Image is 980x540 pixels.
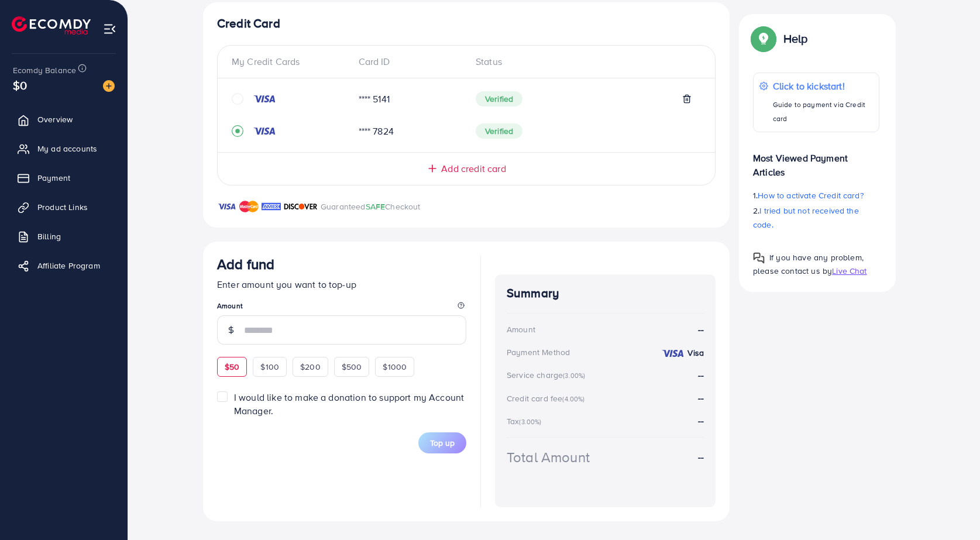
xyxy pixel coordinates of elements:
img: Popup guide [753,28,774,49]
img: credit [661,349,685,358]
div: Card ID [349,55,467,68]
img: image [103,80,115,92]
img: credit [253,94,276,104]
span: Billing [37,231,61,242]
p: Click to kickstart! [773,79,873,93]
span: Product Links [37,201,88,213]
strong: -- [698,414,704,427]
strong: Visa [687,347,704,359]
img: brand [262,200,281,214]
p: Help [783,32,808,46]
svg: circle [232,93,243,105]
img: brand [217,200,236,214]
span: My ad accounts [37,143,97,154]
div: Service charge [507,369,589,381]
div: Total Amount [507,447,590,467]
p: Guaranteed Checkout [321,200,421,214]
span: $500 [342,361,362,373]
img: brand [284,200,318,214]
svg: record circle [232,125,243,137]
span: $200 [300,361,321,373]
strong: -- [698,450,704,464]
span: Live Chat [832,265,866,277]
a: Billing [9,225,119,248]
h4: Credit Card [217,16,716,31]
strong: -- [698,323,704,336]
span: Affiliate Program [37,260,100,271]
span: $1000 [383,361,407,373]
h4: Summary [507,286,704,301]
div: Status [466,55,701,68]
div: Payment Method [507,346,570,358]
span: Verified [476,91,522,106]
span: Top up [430,437,455,449]
span: If you have any problem, please contact us by [753,252,864,277]
p: Enter amount you want to top-up [217,277,466,291]
div: Tax [507,415,545,427]
div: Amount [507,324,535,335]
span: Ecomdy Balance [13,64,76,76]
img: credit [253,126,276,136]
img: logo [12,16,91,35]
button: Top up [418,432,466,453]
span: SAFE [366,201,386,212]
span: $100 [260,361,279,373]
iframe: Chat [930,487,971,531]
strong: -- [698,391,704,404]
a: My ad accounts [9,137,119,160]
span: How to activate Credit card? [758,190,863,201]
img: Popup guide [753,252,765,264]
a: Payment [9,166,119,190]
span: $50 [225,361,239,373]
div: My Credit Cards [232,55,349,68]
strong: -- [698,369,704,381]
a: Overview [9,108,119,131]
div: Credit card fee [507,393,589,404]
small: (3.00%) [519,417,541,427]
legend: Amount [217,301,466,315]
small: (3.00%) [563,371,585,380]
span: I would like to make a donation to support my Account Manager. [234,391,464,417]
small: (4.00%) [562,394,584,404]
span: $0 [13,77,27,94]
p: 1. [753,188,879,202]
h3: Add fund [217,256,274,273]
img: menu [103,22,116,36]
a: Affiliate Program [9,254,119,277]
p: Guide to payment via Credit card [773,98,873,126]
span: Add credit card [441,162,506,176]
span: Overview [37,113,73,125]
a: Product Links [9,195,119,219]
p: 2. [753,204,879,232]
p: Most Viewed Payment Articles [753,142,879,179]
span: Verified [476,123,522,139]
img: brand [239,200,259,214]
span: Payment [37,172,70,184]
span: I tried but not received the code. [753,205,859,231]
